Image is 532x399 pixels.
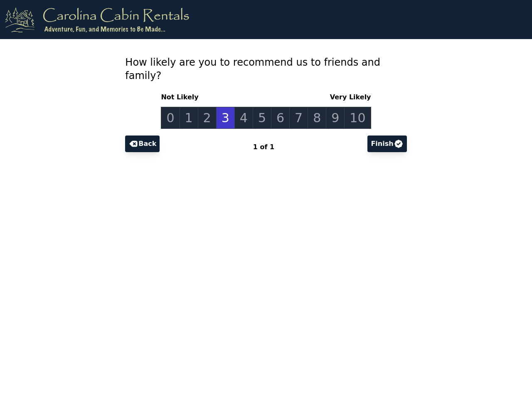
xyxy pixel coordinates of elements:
button: Back [125,135,160,152]
a: 8 [308,107,326,129]
a: 10 [344,107,371,129]
a: 9 [326,107,345,129]
a: 0 [161,107,180,129]
span: Not Likely [161,92,202,102]
button: Finish [367,135,406,152]
a: 7 [289,107,308,129]
a: 3 [216,107,235,129]
a: 1 [180,107,198,129]
a: 4 [234,107,253,129]
a: 5 [253,107,271,129]
span: 1 of 1 [253,143,274,151]
span: Very Likely [327,92,371,102]
a: 6 [271,107,290,129]
span: How likely are you to recommend us to friends and family? [125,57,380,81]
a: 2 [198,107,217,129]
img: logo.png [5,7,189,32]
